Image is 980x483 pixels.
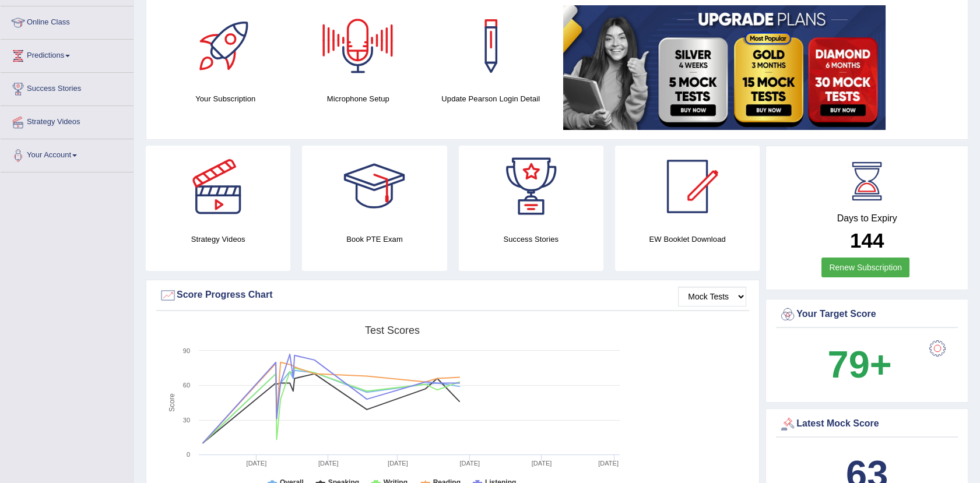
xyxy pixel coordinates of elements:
[183,417,190,424] text: 30
[850,229,884,252] b: 144
[183,347,190,354] text: 90
[1,40,134,69] a: Predictions
[615,233,760,245] h4: EW Booklet Download
[168,393,176,412] tspan: Score
[159,287,746,304] div: Score Progress Chart
[318,460,339,467] tspan: [DATE]
[298,93,419,105] h4: Microphone Setup
[302,233,447,245] h4: Book PTE Exam
[187,451,190,458] text: 0
[365,325,420,336] tspan: Test scores
[388,460,408,467] tspan: [DATE]
[146,233,290,245] h4: Strategy Videos
[430,93,552,105] h4: Update Pearson Login Detail
[1,6,134,36] a: Online Class
[563,5,886,130] img: small5.jpg
[1,139,134,168] a: Your Account
[779,415,955,433] div: Latest Mock Score
[1,73,134,102] a: Success Stories
[827,343,891,386] b: 79+
[821,258,909,277] a: Renew Subscription
[532,460,552,467] tspan: [DATE]
[598,460,619,467] tspan: [DATE]
[1,106,134,135] a: Strategy Videos
[183,382,190,389] text: 60
[247,460,267,467] tspan: [DATE]
[779,306,955,323] div: Your Target Score
[459,460,480,467] tspan: [DATE]
[459,233,603,245] h4: Success Stories
[165,93,286,105] h4: Your Subscription
[779,213,955,224] h4: Days to Expiry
